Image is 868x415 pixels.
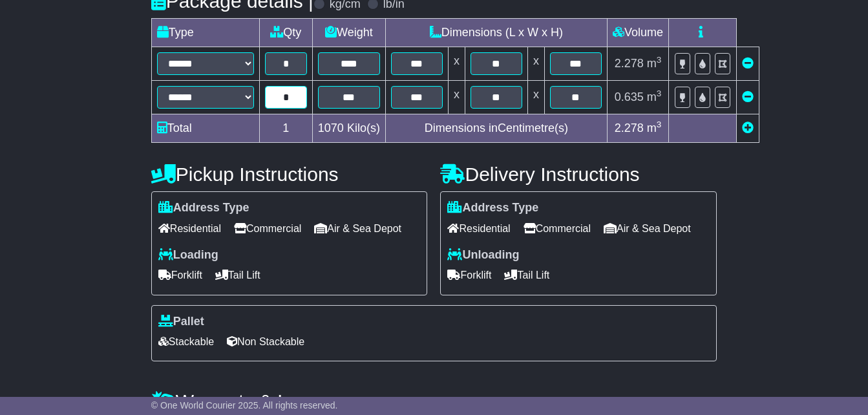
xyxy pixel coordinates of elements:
td: x [448,81,465,114]
span: Tail Lift [215,265,260,285]
span: 2.278 [615,122,644,134]
label: Pallet [158,315,204,329]
label: Unloading [447,248,519,262]
span: © One World Courier 2025. All rights reserved. [151,400,338,410]
a: Remove this item [742,90,754,103]
td: 1 [259,114,312,143]
label: Address Type [158,201,249,215]
td: Volume [607,19,668,47]
span: Commercial [234,218,301,239]
span: Air & Sea Depot [604,218,691,239]
td: x [527,47,544,81]
sup: 3 [657,89,662,98]
label: Loading [158,248,218,262]
span: m [647,57,662,70]
td: x [527,81,544,114]
td: Dimensions (L x W x H) [385,19,607,47]
span: Residential [447,218,510,239]
span: m [647,122,662,134]
span: Tail Lift [504,265,549,285]
span: Commercial [524,218,591,239]
td: Qty [259,19,312,47]
td: Total [151,114,259,143]
sup: 3 [657,55,662,65]
a: Remove this item [742,57,754,70]
span: m [647,90,662,103]
span: Forklift [447,265,491,285]
td: x [448,47,465,81]
span: Stackable [158,332,214,352]
a: Add new item [742,122,754,134]
span: 1070 [318,122,344,134]
h4: Delivery Instructions [440,164,717,185]
sup: 3 [657,120,662,129]
span: 2.278 [615,57,644,70]
span: Air & Sea Depot [314,218,401,239]
label: Address Type [447,201,538,215]
span: 0.635 [615,90,644,103]
td: Kilo(s) [312,114,385,143]
span: Residential [158,218,221,239]
span: Non Stackable [227,332,304,352]
td: Dimensions in Centimetre(s) [385,114,607,143]
h4: Warranty & Insurance [151,390,717,412]
span: Forklift [158,265,202,285]
h4: Pickup Instructions [151,164,428,185]
td: Type [151,19,259,47]
td: Weight [312,19,385,47]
